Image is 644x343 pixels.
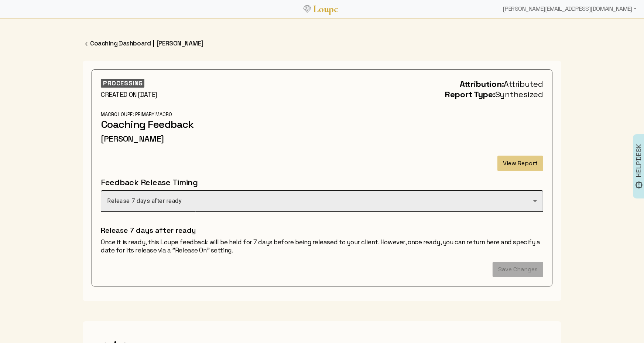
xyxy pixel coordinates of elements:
img: FFFF [83,40,90,48]
img: brightness_alert_FILL0_wght500_GRAD0_ops.svg [635,181,643,189]
span: Release 7 days after ready [107,197,182,204]
span: Attributed [504,79,543,89]
div: Macro Loupe: Primary Macro [101,111,242,118]
a: Loupe [311,2,340,16]
span: Report Type: [445,89,495,99]
a: [PERSON_NAME] [157,39,203,47]
span: Synthesized [495,89,543,99]
h3: [PERSON_NAME] [101,133,242,144]
div: [PERSON_NAME][EMAIL_ADDRESS][DOMAIN_NAME] [500,1,640,16]
button: View Report [497,156,543,171]
h4: Release 7 days after ready [101,226,543,235]
div: PROCESSING [101,79,144,88]
a: Coaching Dashboard [90,39,151,47]
p: Once it is ready, this Loupe feedback will be held for 7 days before being released to your clien... [101,238,543,254]
span: | [153,39,154,48]
span: Attribution: [460,79,504,89]
img: Loupe Logo [304,5,311,13]
span: CREATED ON [DATE] [101,91,157,99]
h3: Feedback Release Timing [101,177,543,187]
h2: Coaching Feedback [101,118,242,130]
